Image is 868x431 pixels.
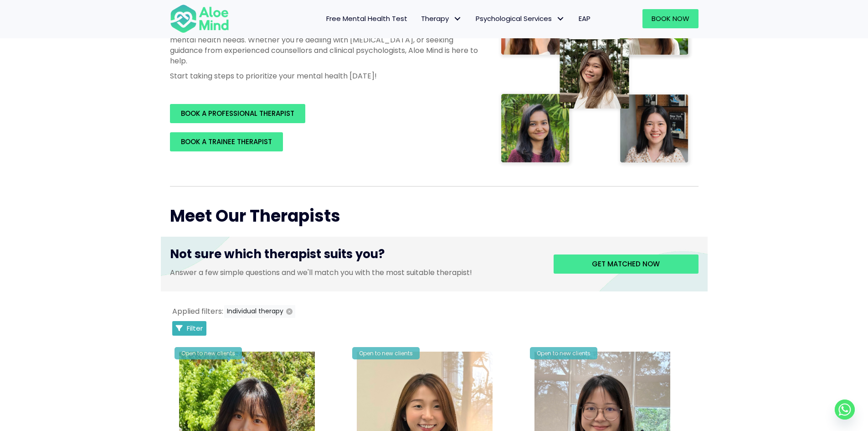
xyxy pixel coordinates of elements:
a: Get matched now [554,254,699,274]
a: TherapyTherapy: submenu [414,9,469,28]
nav: Menu [241,9,597,28]
img: Aloe mind Logo [170,4,229,34]
span: Book Now [652,14,689,23]
a: Free Mental Health Test [319,9,414,28]
span: Get matched now [592,259,660,269]
span: EAP [579,14,591,23]
div: Open to new clients [175,347,242,359]
a: Book Now [642,9,699,28]
span: BOOK A TRAINEE THERAPIST [181,137,272,146]
span: Therapy [421,14,462,23]
p: Discover professional therapy and counselling services tailored to support your mental health nee... [170,24,480,66]
button: Filter Listings [172,321,207,336]
a: BOOK A PROFESSIONAL THERAPIST [170,104,305,123]
h3: Not sure which therapist suits you? [170,246,540,267]
a: EAP [572,9,597,28]
span: BOOK A PROFESSIONAL THERAPIST [181,109,294,118]
span: Meet Our Therapists [170,204,340,228]
p: Start taking steps to prioritize your mental health [DATE]! [170,71,480,81]
span: Free Mental Health Test [326,14,407,23]
a: Psychological ServicesPsychological Services: submenu [469,9,572,28]
a: Whatsapp [835,400,855,420]
div: Open to new clients [352,347,420,359]
p: Answer a few simple questions and we'll match you with the most suitable therapist! [170,267,540,278]
span: Applied filters: [172,306,223,317]
span: Psychological Services [476,14,565,23]
span: Filter [187,323,203,333]
span: Therapy: submenu [451,12,464,26]
button: Individual therapy [224,305,295,318]
span: Psychological Services: submenu [554,12,567,26]
a: BOOK A TRAINEE THERAPIST [170,132,283,151]
div: Open to new clients [530,347,597,359]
